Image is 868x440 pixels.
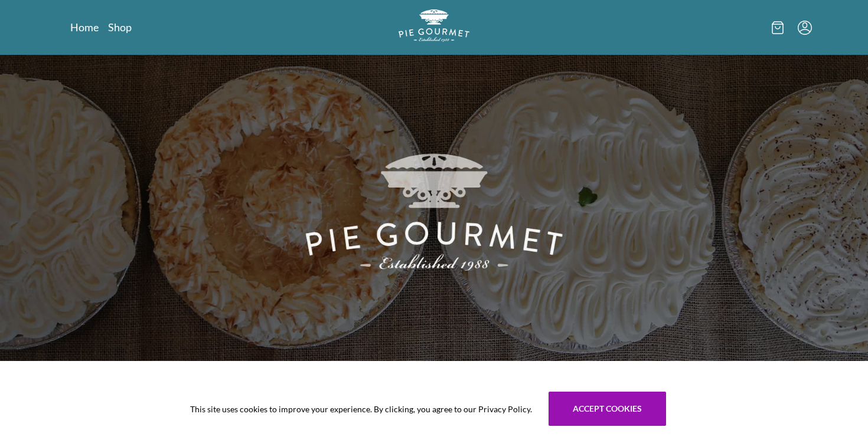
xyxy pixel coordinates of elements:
button: Menu [798,21,812,35]
a: Shop [108,20,132,34]
a: Logo [399,9,469,45]
span: This site uses cookies to improve your experience. By clicking, you agree to our Privacy Policy. [190,403,532,415]
button: Accept cookies [549,392,666,426]
img: logo [399,9,469,42]
a: Home [70,20,99,34]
